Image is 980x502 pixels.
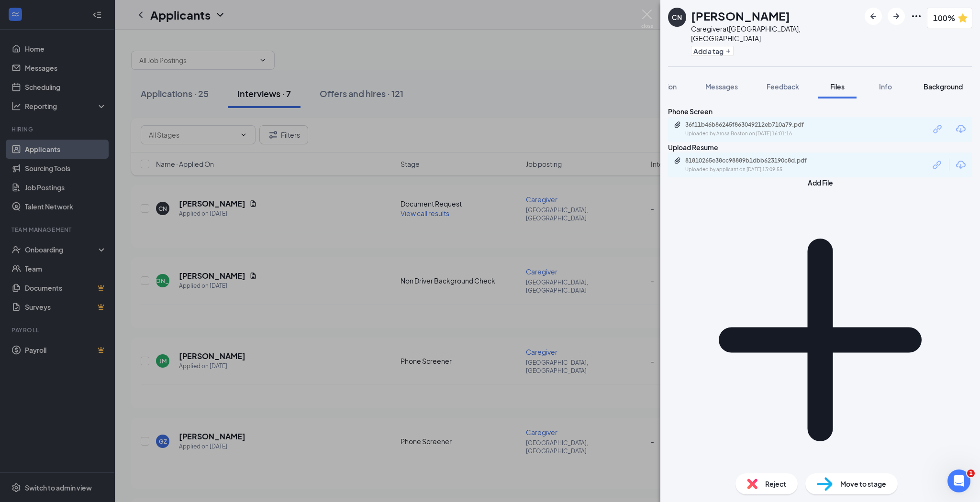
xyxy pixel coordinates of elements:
[674,121,681,129] svg: Paperclip
[888,8,905,25] button: ArrowRight
[868,11,879,22] svg: ArrowLeftNew
[691,8,790,24] h1: [PERSON_NAME]
[930,123,931,135] svg: Trash
[840,479,886,489] span: Move to stage
[924,82,963,91] span: Background
[691,46,734,56] button: PlusAdd a tag
[891,11,902,22] svg: ArrowRight
[668,142,972,153] div: Upload Resume
[765,479,786,489] span: Reject
[705,82,738,91] span: Messages
[668,177,972,492] button: Add FilePlus
[674,157,829,174] a: Paperclip81810265e38cc98889b1dbb623190c8d.pdfUploaded by applicant on [DATE] 13:09:55
[725,48,731,54] svg: Plus
[911,11,922,22] svg: Ellipses
[947,469,970,492] iframe: Intercom live chat
[865,8,882,25] button: ArrowLeftNew
[685,121,819,129] div: 36f11b46b86245f863049212eb710a79.pdf
[955,159,967,171] svg: Download
[932,123,944,135] svg: Link
[931,159,944,171] svg: Link
[674,121,829,138] a: Paperclip36f11b46b86245f863049212eb710a79.pdfUploaded by Arosa Boston on [DATE] 16:01:16
[830,82,845,91] span: Files
[933,12,955,24] span: 100%
[685,166,829,174] div: Uploaded by applicant on [DATE] 13:09:55
[668,106,972,117] div: Phone Screen
[767,82,799,91] span: Feedback
[967,469,975,477] span: 1
[685,157,819,164] div: 81810265e38cc98889b1dbb623190c8d.pdf
[685,130,829,138] div: Uploaded by Arosa Boston on [DATE] 16:01:16
[672,12,682,22] div: CN
[928,123,928,135] svg: Pencil
[668,188,972,492] svg: Plus
[955,123,967,135] svg: Download
[879,82,892,91] span: Info
[691,24,860,43] div: Caregiver at [GEOGRAPHIC_DATA], [GEOGRAPHIC_DATA]
[674,157,681,164] svg: Paperclip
